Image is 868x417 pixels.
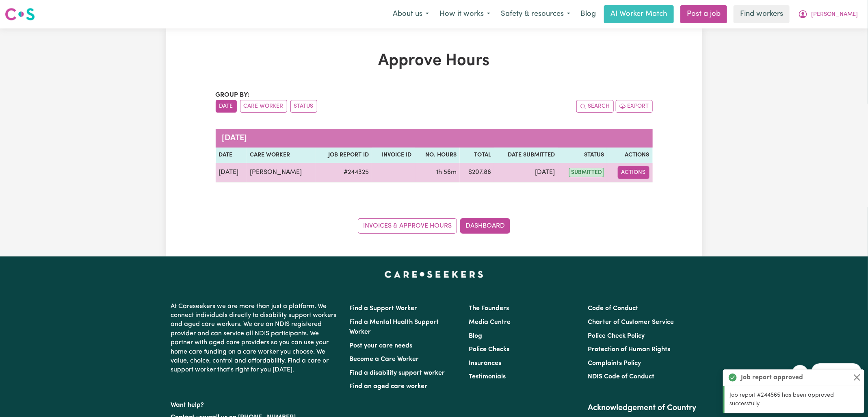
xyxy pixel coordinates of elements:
a: Find a disability support worker [350,370,445,376]
a: Invoices & Approve Hours [358,218,457,234]
a: Blog [576,5,601,23]
a: Media Centre [469,319,511,326]
th: No. Hours [415,148,460,163]
th: Actions [607,148,653,163]
button: About us [387,6,434,23]
a: Code of Conduct [588,305,638,312]
a: Post a job [680,5,727,23]
td: [DATE] [494,163,558,182]
img: Careseekers logo [5,7,35,22]
button: Search [576,100,614,113]
a: Testimonials [469,374,506,380]
a: AI Worker Match [604,5,674,23]
td: $ 207.86 [460,163,494,182]
th: Status [558,148,607,163]
a: Insurances [469,360,501,367]
td: [DATE] [216,163,247,182]
th: Care worker [247,148,316,163]
th: Invoice ID [372,148,415,163]
a: Post your care needs [350,343,413,349]
a: Careseekers logo [5,5,35,24]
th: Date Submitted [494,148,558,163]
h1: Approve Hours [216,51,653,71]
button: How it works [434,6,496,23]
a: NDIS Code of Conduct [588,374,654,380]
span: Group by: [216,92,250,98]
a: Blog [469,333,482,339]
a: Find workers [734,5,790,23]
p: At Careseekers we are more than just a platform. We connect individuals directly to disability su... [171,299,340,378]
iframe: Message from company [812,363,862,381]
span: [PERSON_NAME] [811,10,858,19]
th: Date [216,148,247,163]
a: Dashboard [460,218,510,234]
a: Careseekers home page [385,271,483,278]
button: Safety & resources [496,6,576,23]
iframe: Close message [792,365,808,381]
a: Charter of Customer Service [588,319,674,326]
th: Total [460,148,494,163]
button: My Account [793,6,863,23]
a: Police Checks [469,346,509,353]
a: The Founders [469,305,509,312]
span: 1 hour 56 minutes [436,169,457,176]
a: Police Check Policy [588,333,645,339]
a: Find an aged care worker [350,383,428,390]
a: Complaints Policy [588,360,641,367]
p: Want help? [171,397,340,410]
td: [PERSON_NAME] [247,163,316,182]
a: Become a Care Worker [350,356,419,363]
a: Find a Support Worker [350,305,418,312]
button: Export [616,100,653,113]
strong: Job report approved [741,373,803,382]
button: Close [852,373,862,382]
th: Job Report ID [316,148,372,163]
p: Job report #244565 has been approved successfully [729,391,859,408]
td: # 244325 [316,163,372,182]
a: Protection of Human Rights [588,346,670,353]
h2: Acknowledgement of Country [588,403,697,413]
caption: [DATE] [216,129,653,148]
button: sort invoices by date [216,100,237,113]
button: sort invoices by paid status [290,100,317,113]
a: Find a Mental Health Support Worker [350,319,439,335]
button: Actions [618,166,649,179]
span: submitted [569,168,604,177]
button: sort invoices by care worker [240,100,287,113]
